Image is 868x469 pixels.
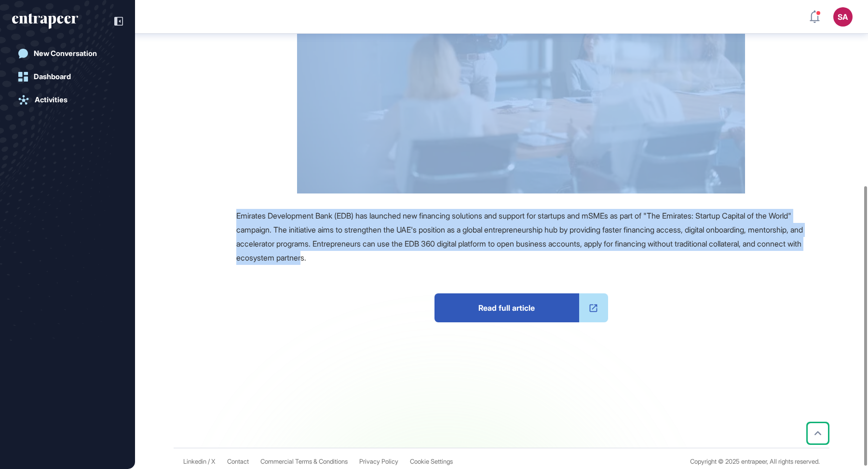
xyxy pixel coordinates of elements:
span: Read full article [434,293,579,322]
a: Activities [12,90,123,110]
div: Dashboard [34,72,71,81]
a: Linkedin [183,458,206,465]
span: Contact [227,458,249,465]
div: entrapeer-logo [12,14,78,29]
a: Commercial Terms & Conditions [260,458,348,465]
a: Read full article [434,293,608,322]
a: X [211,458,216,465]
a: Cookie Settings [410,458,453,465]
a: Dashboard [12,67,123,86]
span: Emirates Development Bank (EDB) has launched new financing solutions and support for startups and... [236,211,803,262]
div: Copyright © 2025 entrapeer, All rights reserved. [690,458,820,465]
a: New Conversation [12,44,123,63]
a: Privacy Policy [359,458,398,465]
div: Activities [35,96,68,104]
button: SA [833,7,853,27]
span: / [208,458,210,465]
div: New Conversation [34,49,97,58]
